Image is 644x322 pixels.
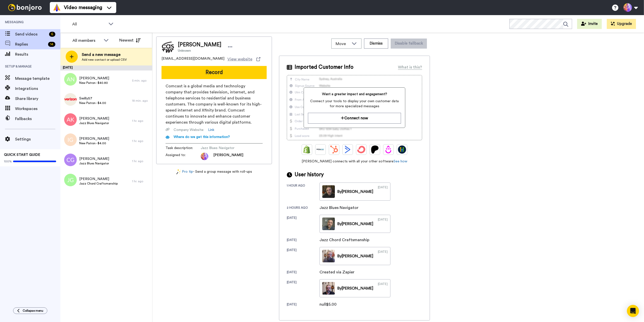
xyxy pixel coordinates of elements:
[166,146,201,151] span: Task description :
[15,106,60,112] span: Workspaces
[115,35,144,45] button: Newest
[53,4,61,12] img: vm-color.svg
[79,101,106,105] span: New Patron - $4.00
[178,41,221,49] span: [PERSON_NAME]
[79,156,109,161] span: [PERSON_NAME]
[6,4,44,11] img: bj-logo-header-white.svg
[23,309,43,313] span: Collapse menu
[319,237,369,243] div: Jazz Chord Craftsmanship
[79,136,109,141] span: [PERSON_NAME]
[319,215,390,233] a: By[PERSON_NAME][DATE]
[398,64,422,70] div: What is this?
[64,4,102,11] span: Video messaging
[322,282,335,295] img: eb51dfb4-f6f4-4943-93fb-4e0ea8909490_0000.jpg
[15,96,60,102] span: Share library
[79,121,109,125] span: Jazz Blues Navigator
[303,146,311,154] img: Shopify
[627,305,639,317] div: Open Intercom Messenger
[308,92,401,97] span: Want a greater impact and engagement?
[162,56,224,62] span: [EMAIL_ADDRESS][DOMAIN_NAME]
[201,153,208,160] img: photo.jpg
[319,247,390,265] a: By[PERSON_NAME][DATE]
[4,159,12,163] span: 100%
[316,146,325,154] img: Ontraport
[64,73,77,86] img: an.png
[15,116,60,122] span: Fallbacks
[174,127,204,132] span: Company Website :
[166,83,263,125] span: Comcast is a global media and technology company that provides television, internet, and telephon...
[82,52,127,58] span: Send a new message
[337,285,373,291] div: By [PERSON_NAME]
[60,65,152,70] div: [DATE]
[213,153,243,160] span: [PERSON_NAME]
[132,159,150,163] div: 1 hr. ago
[319,301,345,307] div: null$5.00
[378,185,388,198] div: [DATE]
[79,81,109,85] span: New Patron - $40.80
[337,253,373,259] div: By [PERSON_NAME]
[398,146,406,154] img: GoHighLevel
[287,248,319,265] div: [DATE]
[72,21,106,27] span: All
[287,159,422,164] span: [PERSON_NAME] connects with all your other software
[79,182,118,186] span: Jazz Chord Craftsmanship
[132,179,150,183] div: 1 hr. ago
[319,279,390,297] a: By[PERSON_NAME][DATE]
[337,189,373,195] div: By [PERSON_NAME]
[577,19,602,29] button: Invite
[176,169,193,174] a: Pro tip
[79,141,109,145] span: New Patron - $4.00
[64,174,77,186] img: jg.png
[295,63,353,71] span: Imported Customer Info
[49,32,55,37] div: 6
[79,116,109,121] span: [PERSON_NAME]
[15,51,60,57] span: Results
[308,113,401,124] button: Connect now
[174,135,230,139] span: Where do we get this information?
[287,302,319,307] div: [DATE]
[607,19,636,29] button: Upgrade
[384,146,392,154] img: Drip
[166,153,201,160] span: Assigned to:
[378,282,388,295] div: [DATE]
[162,66,267,79] button: Record
[64,133,77,146] img: ig.png
[64,113,77,126] img: ak.png
[322,218,335,230] img: 03a30d6a-4cbe-457f-9876-41c432f16af2-thumb.jpg
[79,161,109,165] span: Jazz Blues Navigator
[64,154,77,166] img: cg.png
[79,176,118,182] span: [PERSON_NAME]
[337,221,373,227] div: By [PERSON_NAME]
[13,307,47,314] button: Collapse menu
[156,169,272,174] div: - Send a group message with roll-ups
[287,216,319,233] div: [DATE]
[48,42,55,47] div: 14
[15,31,47,37] span: Send videos
[15,136,60,142] span: Settings
[208,127,214,132] a: Link
[344,146,352,154] img: ActiveCampaign
[201,146,249,151] span: Jazz Blues Navigator
[322,185,335,198] img: 8484778e-bd28-4d47-b896-560364199c76-thumb.jpg
[393,160,407,163] a: See how
[357,146,365,154] img: ConvertKit
[15,41,46,47] span: Replies
[378,250,388,262] div: [DATE]
[287,280,319,297] div: [DATE]
[378,218,388,230] div: [DATE]
[287,184,319,201] div: 1 hour ago
[178,49,221,53] span: Unknown
[322,250,335,262] img: 7fff8c62-60aa-4a5c-b646-5206e583c7d2_0000.jpg
[132,99,150,103] div: 18 min. ago
[287,206,319,211] div: 2 hours ago
[4,153,40,157] span: QUICK START GUIDE
[308,99,401,109] span: Connect your tools to display your own customer data for more specialized messages
[132,79,150,83] div: 5 min. ago
[176,169,181,174] img: magic-wand.svg
[162,41,174,53] img: Image of Michael Rich
[64,93,77,106] img: 8e2b4fd5-49bc-4084-8a5e-2b4650a3fb1d.png
[79,96,106,101] span: Swilly57
[295,171,324,178] span: User history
